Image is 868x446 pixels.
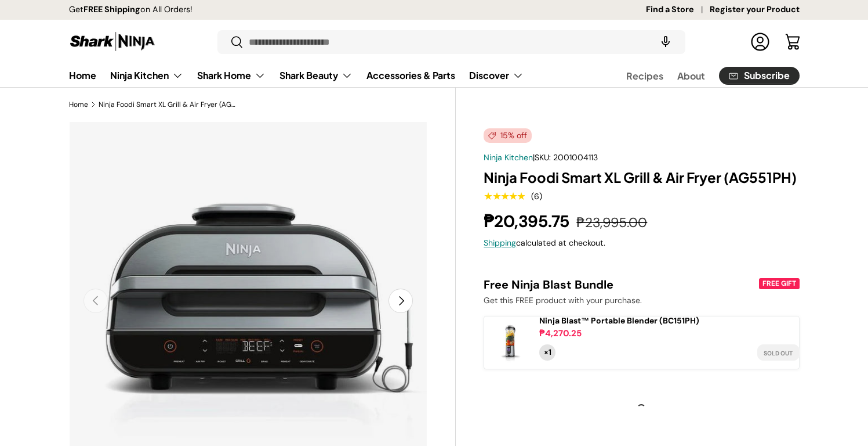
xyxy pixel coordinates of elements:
img: Shark Ninja Philippines [69,30,156,53]
span: ★★★★★ [484,190,525,202]
a: Home [69,64,96,87]
strong: FREE Shipping [83,4,140,15]
speech-search-button: Search by voice [647,29,684,55]
span: Get this FREE product with your purchase. [484,295,642,305]
a: Accessories & Parts [366,64,455,87]
span: 2001004113 [553,152,598,163]
a: Subscribe [719,67,800,85]
strong: ₱20,395.75 [484,211,572,232]
a: Find a Store [646,3,710,16]
a: Recipes [626,64,663,87]
div: Free Ninja Blast Bundle [484,277,756,292]
a: Shipping [484,238,516,248]
span: Ninja Blast™ Portable Blender (BC151PH) [539,315,699,326]
span: 15% off [484,128,532,143]
a: Discover [469,64,524,87]
summary: Shark Home [190,64,273,87]
nav: Breadcrumbs [69,99,456,110]
nav: Secondary [598,64,800,87]
span: SKU: [535,152,551,163]
a: Ninja Blast™ Portable Blender (BC151PH) [539,316,699,326]
h1: Ninja Foodi Smart XL Grill & Air Fryer (AG551PH) [484,168,799,186]
p: Get on All Orders! [69,3,193,16]
a: About [677,64,705,87]
a: Ninja Foodi Smart XL Grill & Air Fryer (AG551PH) [99,101,238,108]
nav: Primary [69,64,524,87]
summary: Discover [462,64,531,87]
a: Home [69,101,88,108]
s: ₱23,995.00 [576,214,647,231]
div: FREE GIFT [760,279,798,289]
div: (6) [531,192,542,201]
a: Ninja Kitchen [484,152,533,163]
span: | [533,152,598,163]
div: ₱4,270.25 [539,328,582,340]
span: Subscribe [744,71,790,80]
summary: Shark Beauty [273,64,359,87]
a: Shark Home [197,64,266,87]
summary: Ninja Kitchen [103,64,190,87]
a: Ninja Kitchen [110,64,183,87]
div: Quantity [539,344,555,361]
div: calculated at checkout. [484,237,799,249]
div: 5.0 out of 5.0 stars [484,191,525,202]
a: Shark Beauty [279,64,353,87]
a: Register your Product [710,3,800,16]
